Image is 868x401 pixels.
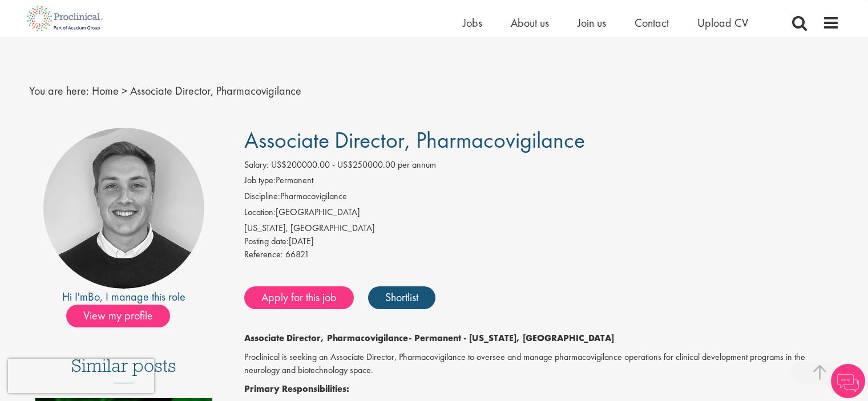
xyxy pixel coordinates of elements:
li: [GEOGRAPHIC_DATA] [244,206,839,222]
li: Permanent [244,174,839,190]
label: Job type: [244,174,276,187]
iframe: reCAPTCHA [8,359,154,393]
label: Discipline: [244,190,280,203]
a: Contact [635,15,669,30]
p: Proclinical is seeking an Associate Director, Pharmacovigilance to oversee and manage pharmacovig... [244,351,839,377]
div: [DATE] [244,235,839,248]
h3: Similar posts [71,356,176,383]
img: Chatbot [831,364,865,398]
label: Salary: [244,159,269,172]
li: Pharmacovigilance [244,190,839,206]
span: You are here: [29,83,89,98]
span: 66821 [285,248,309,260]
img: imeage of recruiter Bo Forsen [43,128,204,289]
a: Join us [578,15,606,30]
strong: Associate Director, Pharmacovigilance [244,332,409,344]
span: Associate Director, Pharmacovigilance [130,83,301,98]
a: Jobs [463,15,482,30]
a: View my profile [66,307,181,322]
a: breadcrumb link [92,83,119,98]
a: About us [511,15,549,30]
a: Apply for this job [244,286,354,309]
label: Location: [244,206,276,219]
span: > [122,83,127,98]
span: Posting date: [244,235,289,247]
div: Hi I'm , I manage this role [29,289,219,305]
div: [US_STATE], [GEOGRAPHIC_DATA] [244,222,839,235]
a: Bo [88,289,100,304]
strong: - Permanent - [US_STATE], [GEOGRAPHIC_DATA] [409,332,614,344]
a: Upload CV [697,15,748,30]
span: View my profile [66,305,170,327]
label: Reference: [244,248,283,261]
a: Shortlist [368,286,435,309]
strong: Primary Responsibilities: [244,383,349,395]
span: US$200000.00 - US$250000.00 per annum [271,159,436,171]
span: Associate Director, Pharmacovigilance [244,125,585,155]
